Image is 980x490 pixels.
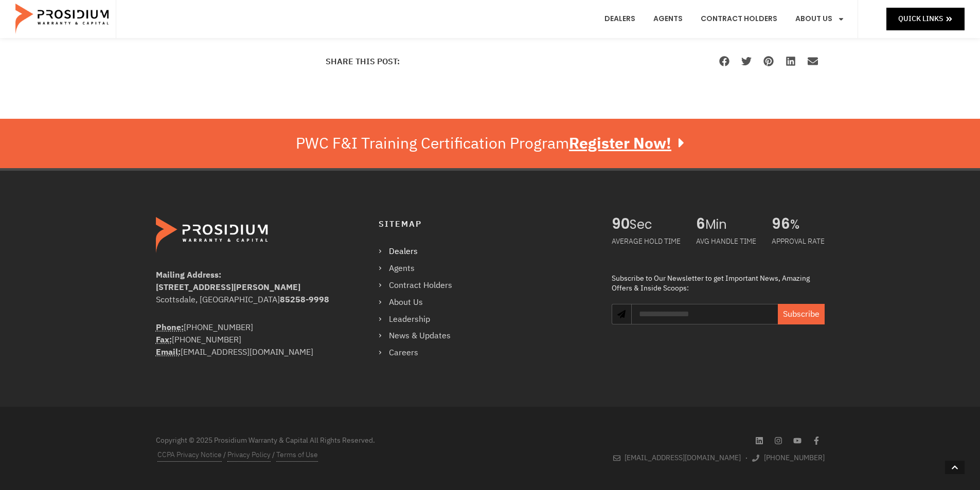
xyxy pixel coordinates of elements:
[612,217,630,232] span: 90
[156,435,485,446] div: Copyright © 2025 Prosidium Warranty & Capital All Rights Reserved.
[630,217,681,232] span: Sec
[379,346,462,360] a: Careers
[705,217,756,232] span: Min
[631,304,824,335] form: Newsletter Form
[379,261,462,276] a: Agents
[736,51,758,71] div: Share on twitter
[898,12,943,25] span: Quick Links
[156,321,184,334] strong: Phone:
[156,321,184,334] abbr: Phone Number
[296,134,684,153] div: PWC F&I Training Certification Program
[772,232,825,250] div: APPROVAL RATE
[379,217,591,232] h4: Sitemap
[613,451,741,464] a: [EMAIL_ADDRESS][DOMAIN_NAME]
[276,448,318,462] a: Terms of Use
[758,51,780,71] div: Share on pinterest
[778,304,825,324] button: Subscribe
[227,448,271,462] a: Privacy Policy
[280,294,329,306] b: 85258-9998
[696,232,756,250] div: AVG HANDLE TIME
[783,308,819,320] span: Subscribe
[612,232,681,250] div: AVERAGE HOLD TIME
[156,346,181,358] abbr: Email Address
[326,58,400,66] h4: Share this Post:
[752,451,825,464] a: [PHONE_NUMBER]
[156,334,172,346] strong: Fax:
[622,451,741,464] span: [EMAIL_ADDRESS][DOMAIN_NAME]
[803,51,825,71] div: Share on email
[780,51,803,71] div: Share on linkedin
[156,294,337,306] div: Scottsdale, [GEOGRAPHIC_DATA]
[379,295,462,310] a: About Us
[156,321,337,358] div: [PHONE_NUMBER] [PHONE_NUMBER] [EMAIL_ADDRESS][DOMAIN_NAME]
[790,217,825,232] span: %
[761,451,825,464] span: [PHONE_NUMBER]
[886,8,965,30] a: Quick Links
[156,269,221,281] b: Mailing Address:
[156,334,172,346] abbr: Fax
[156,281,300,294] b: [STREET_ADDRESS][PERSON_NAME]
[379,244,462,360] nav: Menu
[612,274,824,294] div: Subscribe to Our Newsletter to get Important News, Amazing Offers & Inside Scoops:
[156,346,181,358] strong: Email:
[157,448,222,462] a: CCPA Privacy Notice
[714,51,736,71] div: Share on facebook
[772,217,790,232] span: 96
[569,132,671,155] u: Register Now!
[379,312,462,327] a: Leadership
[696,217,705,232] span: 6
[379,278,462,293] a: Contract Holders
[379,329,462,343] a: News & Updates
[156,448,485,462] div: / /
[379,244,462,259] a: Dealers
